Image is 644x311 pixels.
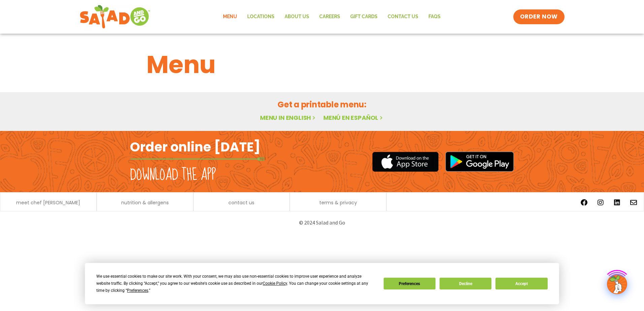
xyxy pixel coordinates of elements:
[96,273,375,294] div: We use essential cookies to make our site work. With your consent, we may also use non-essential ...
[513,9,565,24] a: ORDER NOW
[242,9,280,25] a: Locations
[280,9,314,25] a: About Us
[133,218,511,227] p: © 2024 Salad and Go
[79,3,151,30] img: new-SAG-logo-768×292
[127,288,148,293] span: Preferences
[228,200,254,205] a: contact us
[372,151,439,173] img: appstore
[263,281,287,286] span: Cookie Policy
[218,9,446,25] nav: Menu
[495,278,547,289] button: Accept
[130,166,216,184] h2: Download the app
[260,113,317,122] a: Menu in English
[314,9,345,25] a: Careers
[440,278,491,289] button: Decline
[218,9,242,25] a: Menu
[319,200,357,205] a: terms & privacy
[147,46,497,83] h1: Menu
[423,9,446,25] a: FAQs
[16,200,80,205] a: meet chef [PERSON_NAME]
[323,113,384,122] a: Menú en español
[384,278,436,289] button: Preferences
[85,263,559,304] div: Cookie Consent Prompt
[147,99,497,110] h2: Get a printable menu:
[130,139,260,155] h2: Order online [DATE]
[445,151,514,172] img: google_play
[121,200,169,205] a: nutrition & allergens
[130,157,265,161] img: fork
[520,13,558,21] span: ORDER NOW
[383,9,423,25] a: Contact Us
[345,9,383,25] a: GIFT CARDS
